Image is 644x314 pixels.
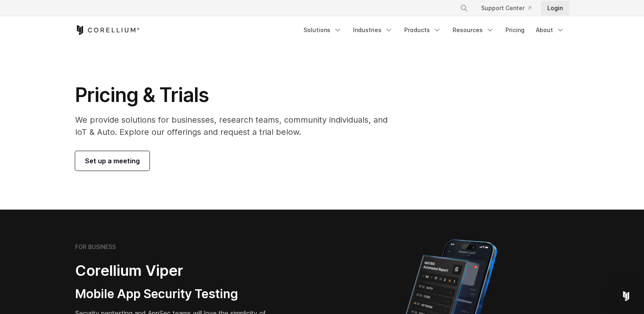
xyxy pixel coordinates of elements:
[75,114,399,138] p: We provide solutions for businesses, research teams, community individuals, and IoT & Auto. Explo...
[616,286,636,306] div: Open Intercom Messenger
[75,286,283,302] h3: Mobile App Security Testing
[75,25,140,35] a: Corellium Home
[399,23,446,37] a: Products
[75,151,150,171] a: Set up a meeting
[299,23,347,37] a: Solutions
[75,83,399,107] h1: Pricing & Trials
[85,156,140,166] span: Set up a meeting
[457,1,471,15] button: Search
[541,1,569,15] a: Login
[348,23,398,37] a: Industries
[75,262,283,280] h2: Corellium Viper
[448,23,499,37] a: Resources
[299,23,569,37] div: Navigation Menu
[531,23,569,37] a: About
[475,1,538,15] a: Support Center
[75,243,116,251] h6: FOR BUSINESS
[501,23,529,37] a: Pricing
[450,1,569,15] div: Navigation Menu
